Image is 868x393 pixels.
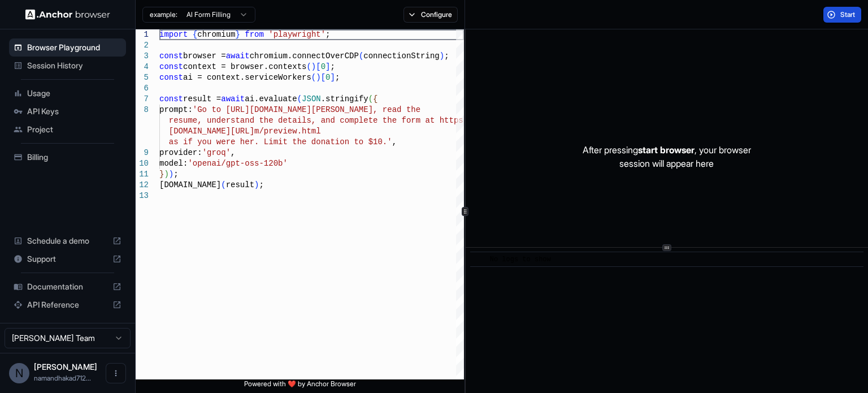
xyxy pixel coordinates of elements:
[9,296,126,314] div: API Reference
[311,73,316,82] span: (
[136,72,149,83] div: 5
[254,127,321,136] span: m/preview.html
[321,62,325,71] span: 0
[159,51,183,61] span: const
[9,278,126,296] div: Documentation
[403,7,458,23] button: Configure
[25,9,110,20] img: Anchor Logo
[27,235,108,247] span: Schedule a demo
[150,10,177,19] span: example:
[9,38,126,57] div: Browser Playground
[188,159,287,168] span: 'openai/gpt-oss-120b'
[34,374,91,382] span: namandhakad712@gmail.com
[183,94,221,103] span: result =
[235,30,240,39] span: }
[159,170,164,179] span: }
[221,94,245,103] span: await
[169,137,392,146] span: as if you were her. Limit the donation to $10.'
[244,379,356,393] span: Powered with ❤️ by Anchor Browser
[27,42,121,53] span: Browser Playground
[226,180,254,189] span: result
[259,180,263,189] span: ;
[373,94,377,103] span: {
[9,102,126,120] div: API Keys
[183,62,306,71] span: context = browser.contexts
[136,51,149,62] div: 3
[202,148,231,157] span: 'groq'
[306,62,311,71] span: (
[193,30,197,39] span: {
[159,94,183,103] span: const
[226,51,250,61] span: await
[9,232,126,250] div: Schedule a demo
[297,94,302,103] span: (
[173,170,178,179] span: ;
[136,191,149,201] div: 13
[106,363,126,383] button: Open menu
[321,94,368,103] span: .stringify
[823,7,861,23] button: Start
[27,253,108,265] span: Support
[250,51,359,61] span: chromium.connectOverCDP
[169,170,173,179] span: )
[444,51,449,61] span: ;
[136,169,149,180] div: 11
[231,148,235,157] span: ,
[27,106,121,117] span: API Keys
[311,62,316,71] span: )
[183,73,311,82] span: ai = context.serviceWorkers
[159,148,202,157] span: provider:
[169,116,406,125] span: resume, understand the details, and complete the f
[136,105,149,115] div: 8
[159,180,221,189] span: [DOMAIN_NAME]
[136,158,149,169] div: 10
[335,73,340,82] span: ;
[221,180,225,189] span: (
[840,10,856,19] span: Start
[193,105,392,114] span: 'Go to [URL][DOMAIN_NAME][PERSON_NAME], re
[27,60,121,71] span: Session History
[302,94,321,103] span: JSON
[136,148,149,158] div: 9
[136,180,149,191] div: 12
[27,88,121,99] span: Usage
[316,62,320,71] span: [
[359,51,363,61] span: (
[316,73,320,82] span: )
[268,30,325,39] span: 'playwright'
[368,94,373,103] span: (
[136,29,149,40] div: 1
[406,116,478,125] span: orm at https://
[330,62,335,71] span: ;
[34,362,97,372] span: Naman Dhakad
[325,62,330,71] span: ]
[136,40,149,51] div: 2
[254,180,259,189] span: )
[136,83,149,94] div: 6
[392,105,420,114] span: ad the
[325,30,330,39] span: ;
[392,137,397,146] span: ,
[27,281,108,292] span: Documentation
[136,62,149,72] div: 4
[583,143,751,170] p: After pressing , your browser session will appear here
[159,30,188,39] span: import
[136,94,149,105] div: 7
[638,144,695,156] span: start browser
[9,120,126,139] div: Project
[9,57,126,75] div: Session History
[159,105,193,114] span: prompt:
[325,73,330,82] span: 0
[159,159,188,168] span: model:
[159,62,183,71] span: const
[245,30,264,39] span: from
[27,124,121,135] span: Project
[27,299,108,310] span: API Reference
[490,256,551,264] span: No logs to show
[363,51,439,61] span: connectionString
[164,170,168,179] span: )
[183,51,226,61] span: browser =
[245,94,297,103] span: ai.evaluate
[9,84,126,102] div: Usage
[330,73,335,82] span: ]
